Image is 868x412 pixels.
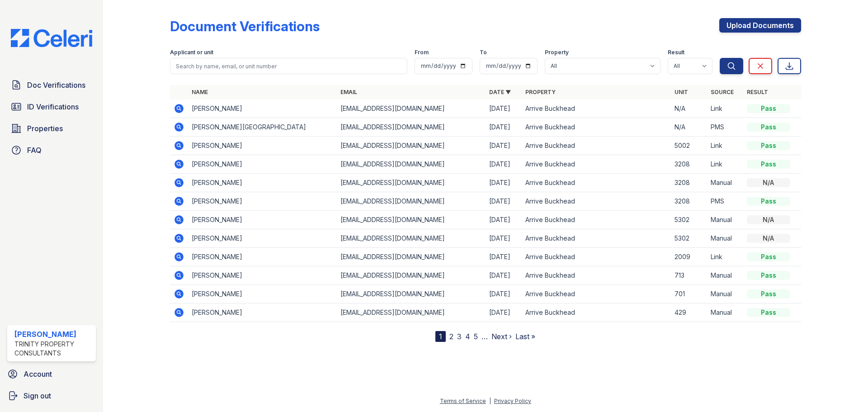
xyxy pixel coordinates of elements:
td: Manual [707,174,743,192]
a: Result [747,89,768,95]
td: Link [707,155,743,174]
td: [PERSON_NAME] [188,285,337,303]
a: 2 [449,332,453,341]
div: Pass [747,252,790,261]
td: [DATE] [486,248,522,266]
span: … [481,331,488,342]
td: 713 [671,266,707,285]
a: Next › [491,332,512,341]
span: ID Verifications [27,101,79,112]
a: Upload Documents [719,18,801,33]
a: Properties [7,119,96,137]
td: Manual [707,266,743,285]
div: Pass [747,104,790,113]
div: Pass [747,123,790,132]
a: Privacy Policy [494,398,531,404]
div: [PERSON_NAME] [14,329,92,340]
td: [EMAIL_ADDRESS][DOMAIN_NAME] [337,118,486,137]
td: [PERSON_NAME] [188,266,337,285]
td: N/A [671,99,707,118]
td: Link [707,99,743,118]
td: 5302 [671,211,707,229]
td: [PERSON_NAME] [188,303,337,322]
span: Doc Verifications [27,80,85,90]
td: Manual [707,285,743,303]
td: [EMAIL_ADDRESS][DOMAIN_NAME] [337,248,486,266]
td: [DATE] [486,118,522,137]
div: | [489,398,491,404]
a: Account [4,365,99,383]
span: Sign out [24,390,51,401]
a: 4 [465,332,470,341]
td: Arrive Buckhead [522,266,670,285]
td: [PERSON_NAME] [188,174,337,192]
a: Doc Verifications [7,76,96,94]
td: [EMAIL_ADDRESS][DOMAIN_NAME] [337,211,486,229]
td: Link [707,248,743,266]
td: Arrive Buckhead [522,137,670,155]
td: 429 [671,303,707,322]
a: Terms of Service [440,398,486,404]
div: Pass [747,197,790,206]
td: 3208 [671,192,707,211]
td: [PERSON_NAME] [188,192,337,211]
td: [EMAIL_ADDRESS][DOMAIN_NAME] [337,192,486,211]
img: CE_Logo_Blue-a8612792a0a2168367f1c8372b55b34899dd931a85d93a1a3d3e32e68fde9ad4.png [4,29,99,47]
td: 701 [671,285,707,303]
a: FAQ [7,141,96,159]
a: ID Verifications [7,98,96,116]
label: To [480,49,487,56]
td: PMS [707,118,743,137]
div: Pass [747,308,790,317]
a: Source [711,89,734,95]
a: Email [340,89,357,95]
td: Arrive Buckhead [522,248,670,266]
td: Manual [707,303,743,322]
div: 1 [435,331,446,342]
div: Pass [747,160,790,169]
td: [PERSON_NAME] [188,211,337,229]
td: Arrive Buckhead [522,155,670,174]
td: [DATE] [486,99,522,118]
td: [DATE] [486,155,522,174]
td: [EMAIL_ADDRESS][DOMAIN_NAME] [337,137,486,155]
td: Arrive Buckhead [522,118,670,137]
td: Arrive Buckhead [522,211,670,229]
a: Name [192,89,208,95]
div: Pass [747,271,790,280]
td: [PERSON_NAME] [188,99,337,118]
td: Arrive Buckhead [522,174,670,192]
td: 3208 [671,155,707,174]
div: N/A [747,178,790,187]
td: 5302 [671,229,707,248]
td: [EMAIL_ADDRESS][DOMAIN_NAME] [337,155,486,174]
td: [DATE] [486,285,522,303]
td: Arrive Buckhead [522,192,670,211]
a: Unit [675,89,688,95]
td: [DATE] [486,174,522,192]
td: [EMAIL_ADDRESS][DOMAIN_NAME] [337,229,486,248]
td: [DATE] [486,229,522,248]
td: [PERSON_NAME] [188,155,337,174]
label: Property [545,49,569,56]
td: [DATE] [486,137,522,155]
a: Sign out [4,387,99,405]
td: [PERSON_NAME] [188,229,337,248]
td: 5002 [671,137,707,155]
td: [PERSON_NAME] [188,137,337,155]
td: [PERSON_NAME] [188,248,337,266]
td: [EMAIL_ADDRESS][DOMAIN_NAME] [337,285,486,303]
td: [EMAIL_ADDRESS][DOMAIN_NAME] [337,174,486,192]
span: Properties [27,123,63,134]
td: PMS [707,192,743,211]
td: Link [707,137,743,155]
span: Account [24,369,52,379]
div: Pass [747,289,790,298]
td: [EMAIL_ADDRESS][DOMAIN_NAME] [337,303,486,322]
a: 5 [474,332,478,341]
td: [EMAIL_ADDRESS][DOMAIN_NAME] [337,99,486,118]
td: Arrive Buckhead [522,285,670,303]
div: Document Verifications [170,18,320,34]
td: [PERSON_NAME][GEOGRAPHIC_DATA] [188,118,337,137]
